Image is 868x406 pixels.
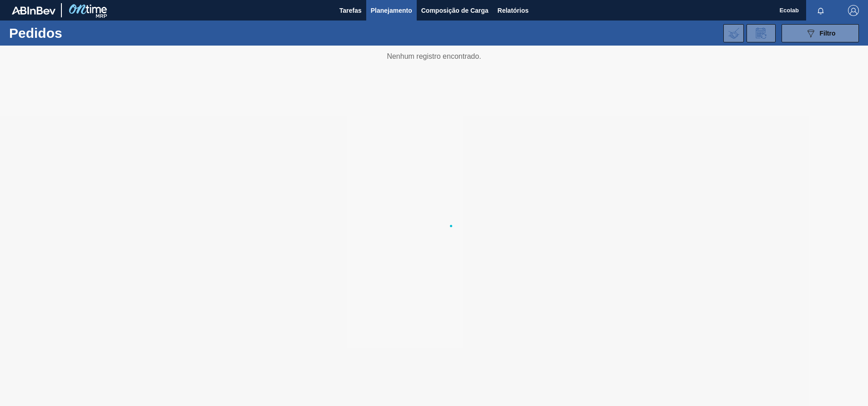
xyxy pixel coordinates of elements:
div: Solicitação de Revisão de Pedidos [747,24,776,42]
span: Tarefas [339,5,362,16]
span: Composição de Carga [421,5,489,16]
div: Importar Negociações dos Pedidos [723,24,744,42]
span: Planejamento [371,5,412,16]
img: TNhmsLtSVTkK8tSr43FrP2fwEKptu5GPRR3wAAAABJRU5ErkJggg== [12,6,56,15]
button: Notificações [806,4,835,17]
span: Relatórios [498,5,529,16]
button: Filtro [782,24,859,42]
span: Filtro [820,30,836,37]
h1: Pedidos [9,28,145,38]
img: Logout [848,5,859,16]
